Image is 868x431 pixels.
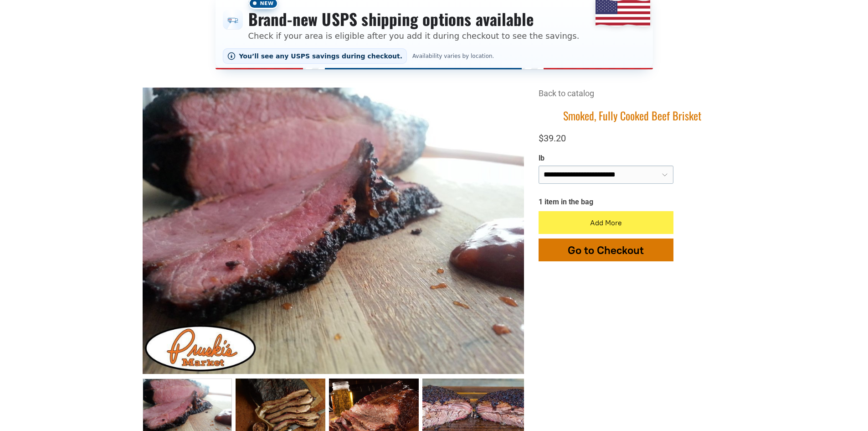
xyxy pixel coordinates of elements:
span: You’ll see any USPS savings during checkout. [239,52,403,60]
h3: Brand-new USPS shipping options available [248,9,580,29]
span: 1 item in the bag [539,197,593,206]
div: lb [539,154,673,163]
a: Back to catalog [539,88,594,98]
span: Go to Checkout [568,244,644,257]
p: Check if your area is eligible after you add it during checkout to see the savings. [248,30,580,42]
h1: Smoked, Fully Cooked Beef Brisket [539,109,726,123]
span: $39.20 [539,133,566,144]
button: Go to Checkout [539,239,673,261]
div: Breadcrumbs [539,88,726,108]
span: Add More [590,218,622,227]
button: Add More [539,211,673,234]
img: Smoked, Fully Cooked Beef Brisket [143,88,524,374]
span: Availability varies by location. [411,53,496,59]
